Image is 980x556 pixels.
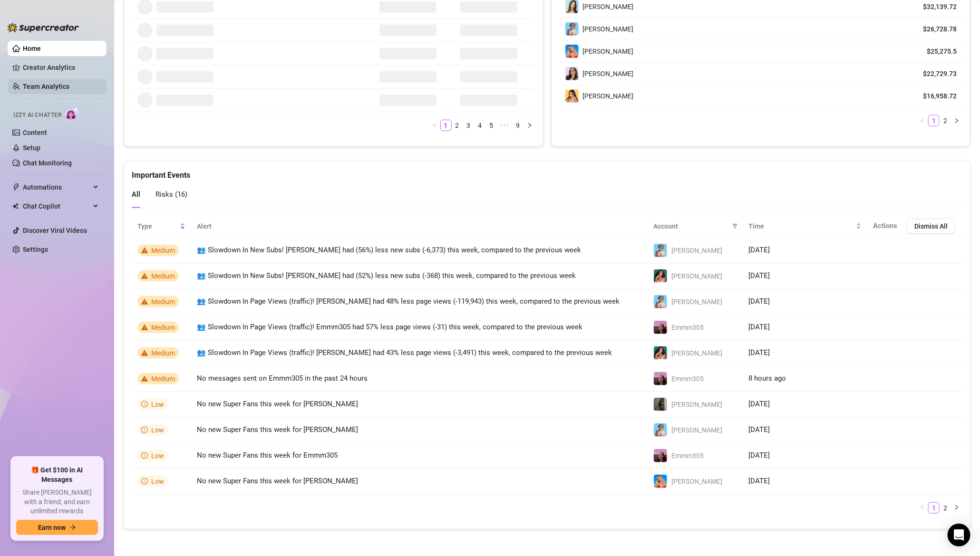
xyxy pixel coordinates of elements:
button: Earn nowarrow-right [16,520,98,535]
span: [DATE] [748,297,770,306]
a: 2 [452,120,463,131]
img: Ashley [654,475,667,488]
span: [PERSON_NAME] [671,401,722,408]
span: Low [151,478,164,485]
a: Content [23,129,47,136]
span: [DATE] [748,451,770,460]
button: left [917,502,928,514]
span: [PERSON_NAME] [583,3,634,10]
img: logo-BBDzfeDw.svg [8,23,79,32]
span: [PERSON_NAME] [671,247,722,254]
span: Low [151,452,164,460]
img: Vanessa [654,423,667,437]
article: $22,729.73 [913,69,957,78]
li: Previous Page [917,115,928,126]
a: 4 [475,120,485,131]
span: [PERSON_NAME] [583,48,634,55]
span: 👥 Slowdown In Page Views (traffic)! [PERSON_NAME] had 43% less page views (-3,491) this week, com... [197,348,612,357]
li: 5 [486,120,497,131]
th: Time [743,215,867,238]
th: Alert [191,215,648,238]
img: Emmm305 [654,321,667,334]
li: 4 [475,120,486,131]
a: 9 [513,120,524,131]
div: Important Events [132,162,962,181]
a: Team Analytics [23,83,69,90]
li: Previous Page [429,120,440,131]
span: info-circle [141,427,148,433]
span: info-circle [141,478,148,485]
article: $26,728.78 [913,24,957,34]
img: Ashley [565,45,579,58]
img: Jocelyn [565,89,579,103]
span: ••• [497,120,513,131]
li: 2 [940,115,951,126]
li: Next 5 Pages [497,120,513,131]
span: filter [730,219,740,233]
span: thunderbolt [12,183,20,191]
a: 2 [940,115,951,126]
span: filter [732,223,738,229]
span: left [920,505,925,510]
span: left [432,123,437,128]
span: right [954,505,960,510]
img: Emmm305 [654,372,667,385]
span: Type [137,221,178,231]
a: 1 [441,120,451,131]
a: 2 [940,503,951,513]
span: warning [141,273,148,279]
a: Home [23,45,41,52]
span: [PERSON_NAME] [671,349,722,357]
span: warning [141,247,148,254]
span: No new Super Fans this week for [PERSON_NAME] [197,400,358,408]
button: right [951,502,962,514]
button: left [917,115,928,126]
span: Medium [151,375,175,383]
img: Sami [565,67,579,80]
img: Jasmine [654,346,667,360]
li: 1 [928,115,940,126]
span: Actions [873,221,897,230]
span: left [920,118,925,124]
span: All [132,190,140,199]
span: Dismiss All [914,222,948,230]
span: Account [653,221,728,231]
a: 5 [486,120,497,131]
span: No new Super Fans this week for [PERSON_NAME] [197,477,358,485]
li: 2 [940,502,951,514]
span: Earn now [38,524,66,531]
span: [DATE] [748,246,770,254]
span: Medium [151,298,175,306]
span: 🎁 Get $100 in AI Messages [16,466,98,484]
div: Open Intercom Messenger [948,524,970,546]
span: Chat Copilot [23,199,90,214]
span: 👥 Slowdown In New Subs! [PERSON_NAME] had (52%) less new subs (-368) this week, compared to the p... [197,271,576,280]
span: info-circle [141,452,148,459]
span: [PERSON_NAME] [583,25,634,33]
span: warning [141,298,148,305]
li: Next Page [524,120,535,131]
article: $32,139.72 [913,2,957,11]
a: Setup [23,144,40,152]
img: Vanessa [654,295,667,308]
a: Chat Monitoring [23,159,72,167]
img: Jasmine [654,269,667,283]
article: $16,958.72 [913,91,957,101]
a: 3 [464,120,474,131]
span: 👥 Slowdown In Page Views (traffic)! Emmm305 had 57% less page views (-31) this week, compared to ... [197,323,582,331]
span: Share [PERSON_NAME] with a friend, and earn unlimited rewards [16,488,98,516]
span: No messages sent on Emmm305 in the past 24 hours [197,374,368,383]
a: Settings [23,246,48,253]
button: left [429,120,440,131]
span: [DATE] [748,348,770,357]
li: 2 [452,120,463,131]
span: 8 hours ago [748,374,786,383]
span: Time [748,221,854,231]
li: 1 [928,502,940,514]
span: Emmm305 [671,324,704,331]
img: Emmm305 [654,449,667,462]
span: No new Super Fans this week for Emmm305 [197,451,338,460]
li: 9 [513,120,524,131]
span: warning [141,375,148,382]
span: Risks ( 16 ) [155,190,187,199]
